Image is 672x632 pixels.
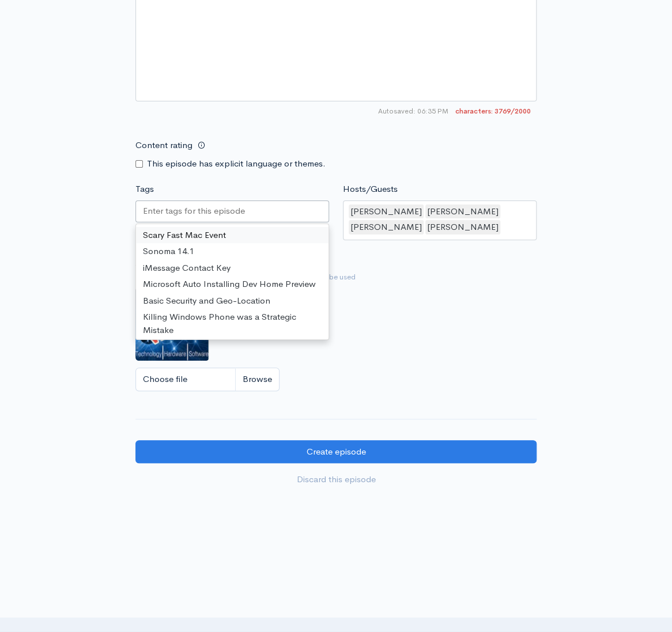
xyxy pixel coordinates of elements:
[455,106,531,116] span: 3769/2000
[143,205,247,218] input: Enter tags for this episode
[425,220,500,234] div: [PERSON_NAME]
[136,293,329,309] div: Basic Security and Geo-Location
[136,243,329,260] div: Sonoma 14.1
[136,260,329,277] div: iMessage Contact Key
[378,106,448,116] span: Autosaved: 06:35 PM
[135,468,537,491] a: Discard this episode
[135,134,192,157] label: Content rating
[136,338,329,355] div: Order 66
[136,227,329,244] div: Scary Fast Mac Event
[343,183,398,196] label: Hosts/Guests
[135,183,154,196] label: Tags
[349,205,424,219] div: [PERSON_NAME]
[147,157,326,171] label: This episode has explicit language or themes.
[135,271,537,283] small: If no artwork is selected your default podcast artwork will be used
[135,440,537,464] input: Create episode
[136,276,329,293] div: Microsoft Auto Installing Dev Home Preview
[425,205,500,219] div: [PERSON_NAME]
[349,220,424,234] div: [PERSON_NAME]
[136,309,329,338] div: Killing Windows Phone was a Strategic Mistake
